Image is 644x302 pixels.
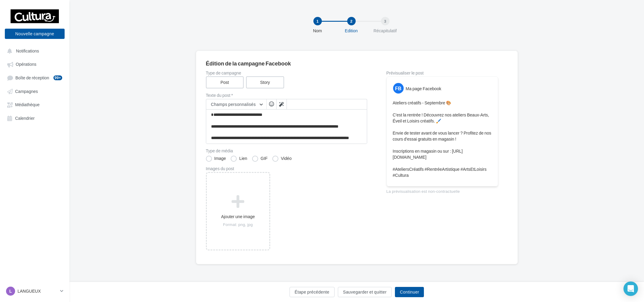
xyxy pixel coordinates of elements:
[206,156,226,162] label: Image
[5,29,65,39] button: Nouvelle campagne
[406,86,441,92] div: Ma page Facebook
[252,156,268,162] label: GIF
[18,288,58,294] p: LANGUEUX
[211,102,256,107] span: Champs personnalisés
[16,62,36,67] span: Opérations
[386,71,498,75] div: Prévisualiser le post
[272,156,292,162] label: Vidéo
[290,287,335,297] button: Étape précédente
[206,71,367,75] label: Type de campagne
[246,76,284,88] label: Story
[15,89,38,94] span: Campagnes
[393,100,492,178] p: Ateliers créatifs - Septembre 🎨 C'est la rentrée ! Découvrez nos ateliers Beaux-Arts, Éveil et Lo...
[53,75,62,80] div: 99+
[206,76,244,88] label: Post
[366,28,405,34] div: Récapitulatif
[4,99,66,110] a: Médiathèque
[231,156,247,162] label: Lien
[393,83,404,94] div: FB
[386,186,498,194] div: La prévisualisation est non-contractuelle
[338,287,392,297] button: Sauvegarder et quitter
[206,99,266,110] button: Champs personnalisés
[4,72,66,83] a: Boîte de réception99+
[313,17,322,25] div: 1
[206,149,367,153] label: Type de média
[623,281,638,296] div: Open Intercom Messenger
[4,86,66,97] a: Campagnes
[15,116,35,121] span: Calendrier
[381,17,389,25] div: 3
[9,288,12,294] span: L
[298,28,337,34] div: Nom
[16,48,39,53] span: Notifications
[332,28,371,34] div: Edition
[206,167,367,171] div: Images du post
[347,17,356,25] div: 2
[4,113,66,123] a: Calendrier
[395,287,424,297] button: Continuer
[15,75,49,80] span: Boîte de réception
[15,102,40,107] span: Médiathèque
[4,59,66,69] a: Opérations
[206,61,508,66] div: Édition de la campagne Facebook
[5,285,65,297] a: L LANGUEUX
[4,45,63,56] button: Notifications
[206,93,367,97] label: Texte du post *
